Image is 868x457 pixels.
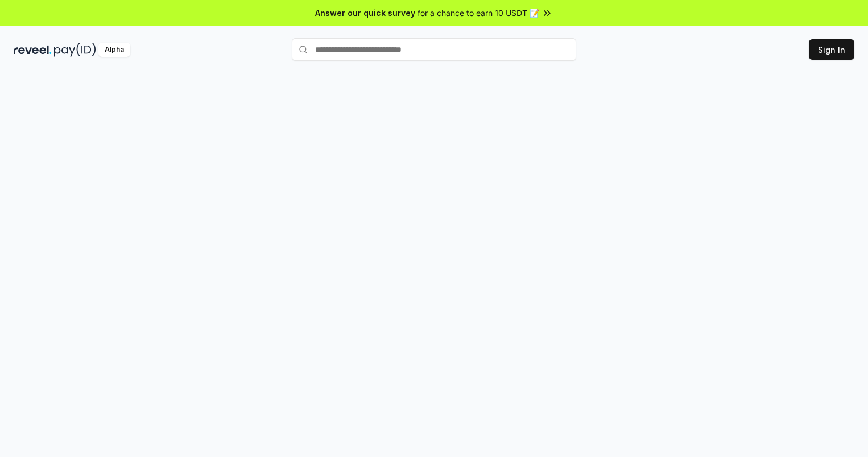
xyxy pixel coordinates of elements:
button: Sign In [809,39,854,60]
img: reveel_dark [14,43,52,57]
span: Answer our quick survey [315,7,415,19]
div: Alpha [98,43,130,57]
img: pay_id [54,43,96,57]
span: for a chance to earn 10 USDT 📝 [418,7,539,19]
